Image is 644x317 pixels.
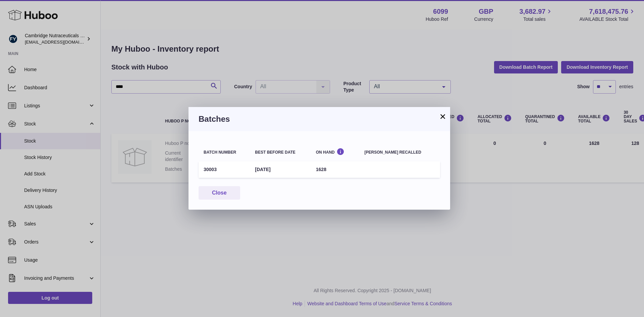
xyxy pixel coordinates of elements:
td: 30003 [199,161,250,178]
div: Best before date [255,150,306,155]
h3: Batches [199,114,440,124]
td: [DATE] [250,161,311,178]
div: On Hand [316,148,355,154]
div: Batch number [204,150,245,155]
button: × [439,112,447,120]
button: Close [199,186,240,200]
td: 1628 [311,161,360,178]
div: [PERSON_NAME] recalled [365,150,435,155]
